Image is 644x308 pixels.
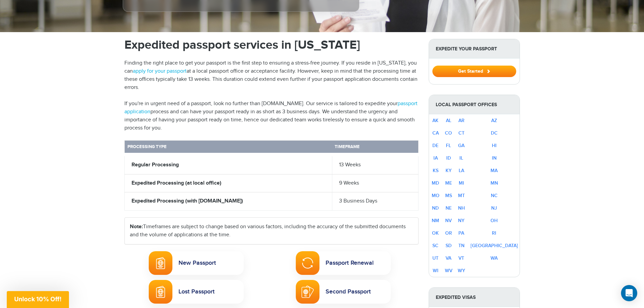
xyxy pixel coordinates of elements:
[432,255,438,261] a: UT
[458,268,465,274] a: WY
[458,243,464,248] a: TN
[132,162,179,168] strong: Regular Processing
[432,193,439,198] a: MO
[445,268,452,274] a: WV
[446,155,451,161] a: ID
[491,255,498,261] a: WA
[302,286,314,298] img: Second Passport
[124,140,332,155] th: Processing Type
[491,168,498,173] a: MA
[432,130,439,136] a: CA
[124,100,418,115] a: passport application
[446,243,452,248] a: SD
[491,180,498,186] a: MN
[459,168,464,173] a: LA
[445,218,452,223] a: NV
[130,223,143,230] strong: Note:
[132,180,221,186] strong: Expedited Processing (at local office)
[491,193,498,198] a: NC
[332,174,418,192] td: 9 Weeks
[492,143,497,148] a: HI
[133,68,187,74] a: apply for your passport
[14,295,62,303] span: Unlock 10% Off!
[429,95,520,114] strong: Local Passport Offices
[432,143,438,148] a: DE
[446,118,451,123] a: AL
[458,205,465,211] a: NH
[132,198,243,204] strong: Expedited Processing (with [DOMAIN_NAME])
[432,118,438,123] a: AK
[433,155,438,161] a: IA
[458,130,464,136] a: CT
[429,288,520,307] strong: Expedited Visas
[446,205,452,211] a: NE
[432,66,516,77] button: Get Started
[458,230,464,236] a: PA
[432,68,516,74] a: Get Started
[332,155,418,174] td: 13 Weeks
[492,155,497,161] a: IN
[302,257,314,269] img: Passport Renewal
[432,243,438,248] a: SC
[458,218,464,223] a: NY
[124,39,419,51] h1: Expedited passport services in [US_STATE]
[458,118,464,123] a: AR
[445,180,452,186] a: ME
[458,143,464,148] a: GA
[432,230,439,236] a: OK
[459,180,464,186] a: MI
[149,251,244,275] a: New PassportNew Passport
[296,280,391,304] a: Second PassportSecond Passport
[432,180,439,186] a: MD
[332,192,418,211] td: 3 Business Days
[492,230,496,236] a: RI
[445,193,452,198] a: MS
[156,286,165,298] img: Lost Passport
[446,168,452,173] a: KY
[491,218,498,223] a: OH
[124,59,419,92] p: Finding the right place to get your passport is the first step to ensuring a stress-free journey....
[471,243,518,248] a: [GEOGRAPHIC_DATA]
[458,255,464,261] a: VT
[445,130,452,136] a: CO
[432,218,439,223] a: NM
[429,39,520,58] strong: Expedite Your Passport
[156,257,165,269] img: New Passport
[433,268,438,274] a: WI
[124,100,419,132] p: If you're in urgent need of a passport, look no further than [DOMAIN_NAME]. Our service is tailor...
[446,143,451,148] a: FL
[491,118,497,123] a: AZ
[459,155,463,161] a: IL
[432,205,439,211] a: ND
[125,218,418,244] div: Timeframes are subject to change based on various factors, including the accuracy of the submitte...
[445,230,452,236] a: OR
[149,280,244,304] a: Lost PassportLost Passport
[296,251,391,275] a: Passport RenewalPassport Renewal
[7,291,69,308] div: Unlock 10% Off!
[491,205,497,211] a: NJ
[621,285,637,301] div: Open Intercom Messenger
[491,130,498,136] a: DC
[433,168,438,173] a: KS
[458,193,465,198] a: MT
[446,255,451,261] a: VA
[332,140,418,155] th: Timeframe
